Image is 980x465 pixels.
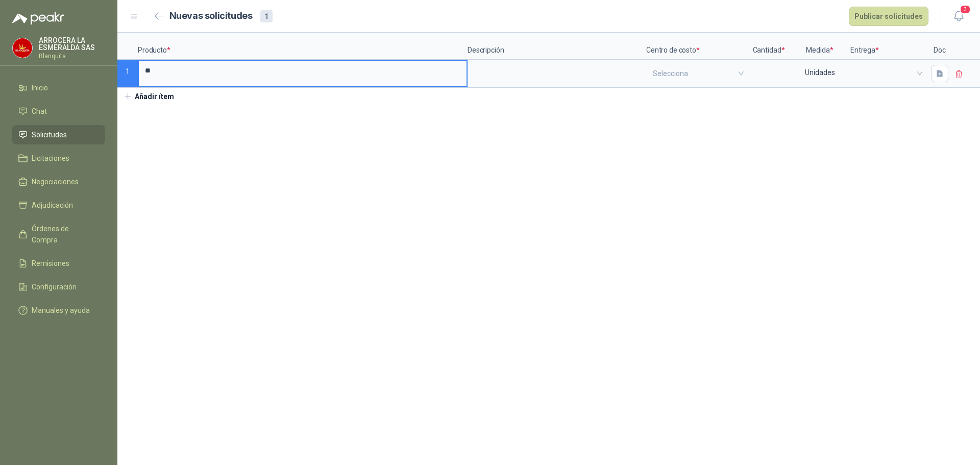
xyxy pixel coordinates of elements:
[12,301,105,320] a: Manuales y ayuda
[927,33,952,60] p: Doc
[12,149,105,168] a: Licitaciones
[260,10,273,22] div: 1
[32,176,79,187] span: Negociaciones
[39,53,105,59] p: Blanquita
[960,5,971,14] span: 3
[32,281,77,292] span: Configuración
[12,125,105,144] a: Solicitudes
[32,153,69,164] span: Licitaciones
[12,12,64,25] img: Logo peakr
[850,33,927,60] p: Entrega
[12,254,105,273] a: Remisiones
[949,7,968,26] button: 3
[32,129,67,140] span: Solicitudes
[468,33,646,60] p: Descripción
[169,9,253,23] h2: Nuevas solicitudes
[32,223,95,246] span: Órdenes de Compra
[117,60,138,88] p: 1
[849,7,928,26] button: Publicar solicitudes
[32,82,48,93] span: Inicio
[12,195,105,215] a: Adjudicación
[646,33,748,60] p: Centro de costo
[32,305,90,316] span: Manuales y ayuda
[12,102,105,121] a: Chat
[12,219,105,250] a: Órdenes de Compra
[748,33,789,60] p: Cantidad
[117,88,180,105] button: Añadir ítem
[32,258,69,269] span: Remisiones
[13,38,32,58] img: Company Logo
[12,78,105,97] a: Inicio
[32,200,73,211] span: Adjudicación
[32,106,47,117] span: Chat
[12,277,105,297] a: Configuración
[789,33,850,60] p: Medida
[790,61,849,84] div: Unidades
[12,172,105,191] a: Negociaciones
[39,37,105,51] p: ARROCERA LA ESMERALDA SAS
[138,33,468,60] p: Producto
